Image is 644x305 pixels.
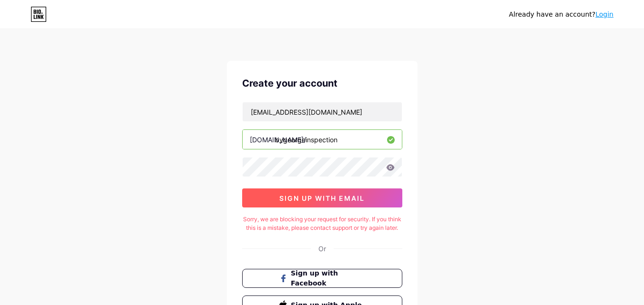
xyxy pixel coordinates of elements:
[242,215,402,232] div: Sorry, we are blocking your request for security. If you think this is a mistake, please contact ...
[509,10,613,20] div: Already have an account?
[291,268,365,288] span: Sign up with Facebook
[595,10,613,18] a: Login
[242,188,402,207] button: sign up with email
[243,102,402,121] input: Email
[318,244,326,254] div: Or
[250,135,306,145] div: [DOMAIN_NAME]/
[242,76,402,90] div: Create your account
[242,269,402,288] button: Sign up with Facebook
[243,130,402,149] input: username
[279,194,365,202] span: sign up with email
